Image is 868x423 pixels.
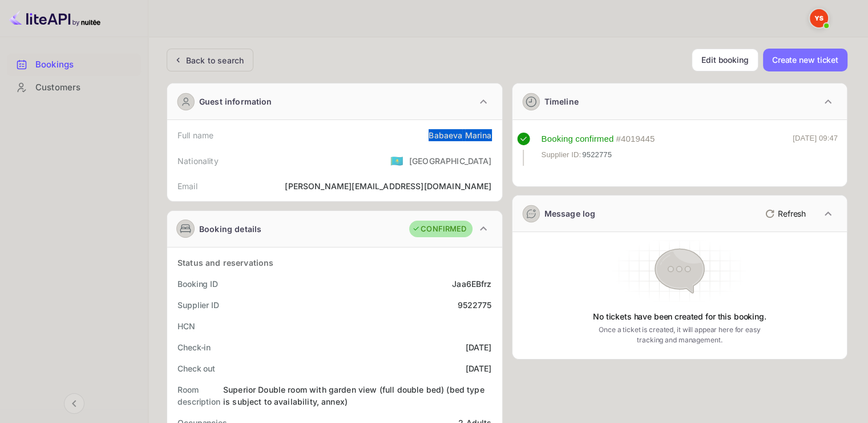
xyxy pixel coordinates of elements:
div: Room description [177,384,223,408]
div: Check-in [177,341,211,353]
div: # 4019445 [616,133,655,146]
div: Nationality [177,155,219,167]
div: HCN [177,320,195,332]
div: Message log [544,207,596,220]
p: No tickets have been created for this booking. [593,311,766,322]
button: Create new ticket [763,49,847,71]
button: Refresh [758,205,810,223]
button: Collapse navigation [64,393,84,414]
div: Babaeva Marina [429,129,491,141]
div: Email [177,180,197,192]
div: [DATE] [466,341,492,353]
img: LiteAPI logo [9,9,100,27]
div: Customers [7,77,141,99]
span: United States [390,150,403,171]
img: Yandex Support [810,9,828,27]
div: Booking details [199,223,261,235]
div: Jaa6EBfrz [452,278,491,290]
a: Customers [7,77,141,98]
div: Bookings [7,54,141,76]
a: Bookings [7,54,141,75]
span: Supplier ID: [542,149,582,161]
div: [GEOGRAPHIC_DATA] [409,155,492,167]
div: Superior Double room with garden view (full double bed) (bed type is subject to availability, annex) [223,384,492,408]
div: Customers [35,81,135,94]
p: Refresh [778,207,806,220]
div: Back to search [186,54,244,66]
div: Status and reservations [177,257,273,269]
span: 9522775 [582,149,612,161]
div: 9522775 [457,299,491,311]
div: Full name [177,129,213,141]
div: Bookings [35,58,135,71]
div: Booking confirmed [542,133,614,146]
div: Booking ID [177,278,218,290]
div: Check out [177,362,215,374]
div: Timeline [544,95,579,107]
div: Guest information [199,95,272,107]
div: CONFIRMED [412,224,466,235]
div: [DATE] [466,362,492,374]
div: Supplier ID [177,299,219,311]
p: Once a ticket is created, it will appear here for easy tracking and management. [590,325,769,345]
button: Edit booking [692,49,758,71]
div: [DATE] 09:47 [793,133,838,166]
div: [PERSON_NAME][EMAIL_ADDRESS][DOMAIN_NAME] [285,180,491,192]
